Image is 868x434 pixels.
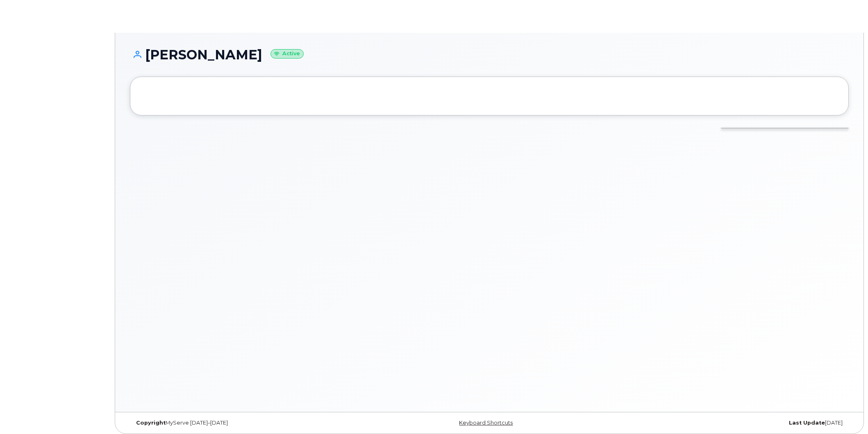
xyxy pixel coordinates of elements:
[130,420,370,426] div: MyServe [DATE]–[DATE]
[609,420,849,426] div: [DATE]
[789,420,825,426] strong: Last Update
[459,420,513,426] a: Keyboard Shortcuts
[130,47,849,62] h1: [PERSON_NAME]
[270,49,304,59] small: Active
[136,420,166,426] strong: Copyright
